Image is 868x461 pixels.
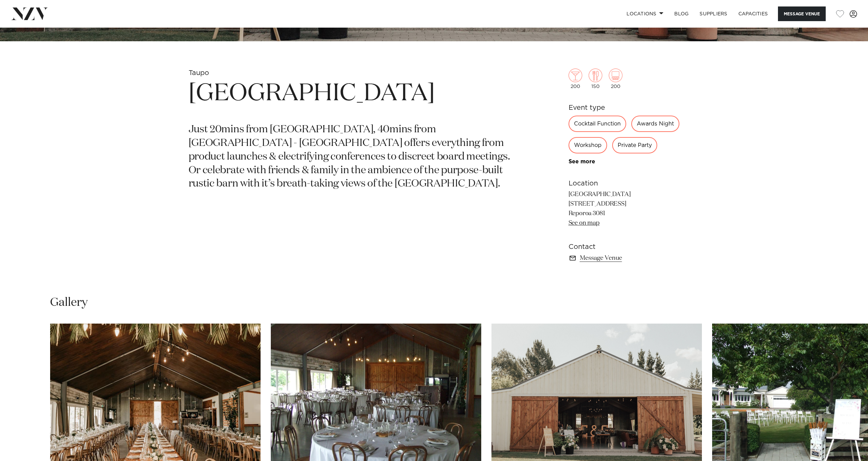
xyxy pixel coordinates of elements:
[189,70,209,76] small: Taupo
[569,69,582,89] div: 200
[589,69,602,89] div: 150
[11,8,48,20] img: nzv-logo.png
[569,69,582,82] img: cocktail.png
[569,220,600,226] a: See on map
[609,69,622,82] img: theatre.png
[621,6,669,21] a: Locations
[669,6,694,21] a: BLOG
[569,242,680,252] h6: Contact
[609,69,622,89] div: 200
[631,116,679,132] div: Awards Night
[569,253,680,263] a: Message Venue
[733,6,774,21] a: Capacities
[569,103,680,113] h6: Event type
[50,295,88,310] h2: Gallery
[694,6,733,21] a: SUPPLIERS
[189,78,520,109] h1: [GEOGRAPHIC_DATA]
[569,137,607,153] div: Workshop
[778,6,826,21] button: Message Venue
[569,116,626,132] div: Cocktail Function
[569,190,680,228] p: [GEOGRAPHIC_DATA] [STREET_ADDRESS] Reporoa 3081
[612,137,657,153] div: Private Party
[569,178,680,189] h6: Location
[189,123,520,191] p: Just 20mins from [GEOGRAPHIC_DATA], 40mins from [GEOGRAPHIC_DATA] - [GEOGRAPHIC_DATA] offers ever...
[589,69,602,82] img: dining.png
